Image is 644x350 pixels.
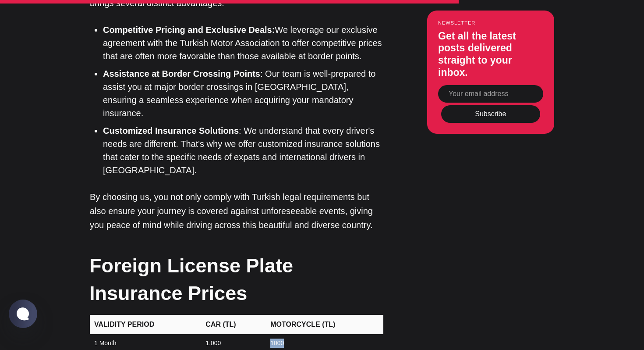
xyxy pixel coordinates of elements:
li: : We understand that every driver's needs are different. That's why we offer customized insurance... [103,124,383,177]
th: CAR (TL) [200,315,265,334]
h2: Foreign License Plate Insurance Prices [89,252,383,307]
th: VALIDITY PERIOD [90,315,200,334]
input: Your email address [438,85,543,103]
th: MOTORCYCLE (TL) [265,315,383,334]
li: : Our team is well-prepared to assist you at major border crossings in [GEOGRAPHIC_DATA], ensurin... [103,67,383,120]
small: Newsletter [438,20,543,25]
strong: Competitive Pricing and Exclusive Deals: [103,25,275,35]
p: By choosing us, you not only comply with Turkish legal requirements but also ensure your journey ... [90,190,383,232]
li: We leverage our exclusive agreement with the Turkish Motor Association to offer competitive price... [103,23,383,63]
strong: Assistance at Border Crossing Points [103,69,260,79]
strong: Customized Insurance Solutions [103,126,239,136]
button: Subscribe [441,105,540,123]
h3: Get all the latest posts delivered straight to your inbox. [438,30,543,79]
